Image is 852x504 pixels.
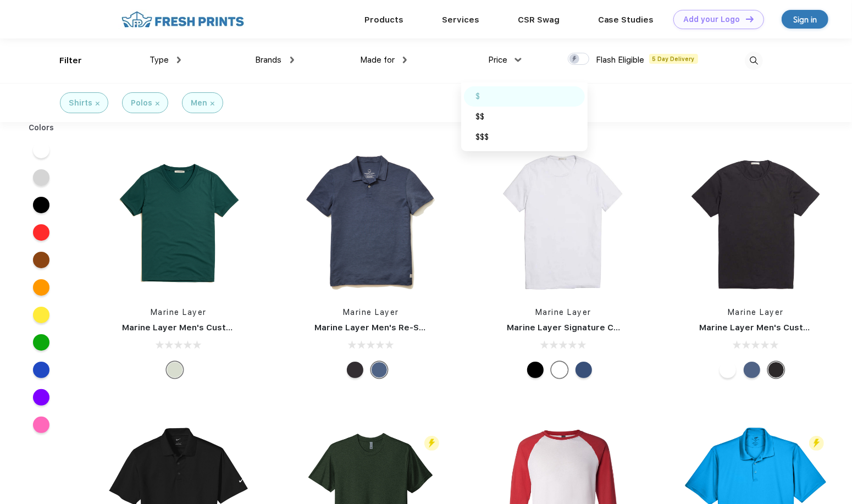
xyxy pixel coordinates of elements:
[683,149,829,296] img: func=resize&h=266
[118,10,247,29] img: fo%20logo%202.webp
[167,362,183,378] div: Any Color
[720,362,736,378] div: White
[744,362,760,378] div: Faded Navy
[151,308,207,317] a: Marine Layer
[745,52,763,70] img: desktop_search.svg
[347,362,363,378] div: Black
[476,131,489,143] div: $$$
[490,149,637,296] img: func=resize&h=266
[122,323,340,333] a: Marine Layer Men's Custom Dyed Signature V-Neck
[476,91,480,102] div: $
[476,111,485,123] div: $$
[106,149,252,296] img: func=resize&h=266
[527,362,544,378] div: Black
[360,55,395,65] span: Made for
[403,57,407,63] img: dropdown.png
[131,97,152,109] div: Polos
[177,57,181,63] img: dropdown.png
[424,436,439,451] img: flash_active_toggle.svg
[596,55,645,65] span: Flash Eligible
[782,10,828,29] a: Sign in
[746,16,754,22] img: DT
[256,55,282,65] span: Brands
[191,97,207,109] div: Men
[518,15,560,25] a: CSR Swag
[793,13,817,26] div: Sign in
[535,308,591,317] a: Marine Layer
[60,54,82,67] div: Filter
[489,55,508,65] span: Price
[809,436,824,451] img: flash_active_toggle.svg
[371,362,388,378] div: Navy
[649,54,698,64] span: 5 Day Delivery
[69,97,92,109] div: Shirts
[507,323,629,333] a: Marine Layer Signature Crew
[551,362,568,378] div: White
[576,362,592,378] div: Faded Navy
[684,15,740,24] div: Add your Logo
[20,122,63,134] div: Colors
[514,58,521,62] img: dropdown.png
[211,102,214,106] img: filter_cancel.svg
[364,15,403,25] a: Products
[290,57,294,63] img: dropdown.png
[298,149,444,296] img: func=resize&h=266
[96,102,99,106] img: filter_cancel.svg
[156,102,159,106] img: filter_cancel.svg
[728,308,784,317] a: Marine Layer
[768,362,784,378] div: Black
[343,308,399,317] a: Marine Layer
[150,55,169,65] span: Type
[442,15,479,25] a: Services
[314,323,469,333] a: Marine Layer Men's Re-Spun Air Polo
